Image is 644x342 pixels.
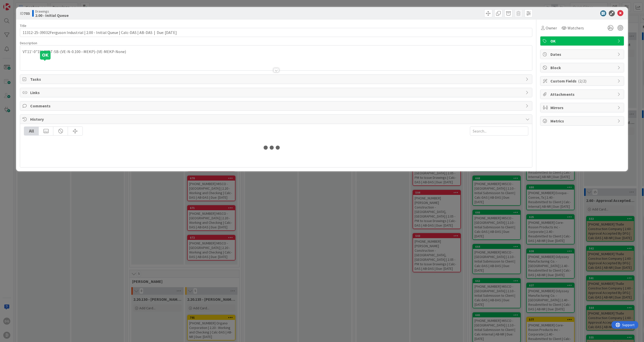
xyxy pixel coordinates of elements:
[568,25,584,31] span: Watchers
[30,116,523,122] span: History
[550,51,615,57] span: Dates
[30,90,523,96] span: Links
[23,49,530,55] p: VT11'-0"15'-0"DT-SB-(VE-N-0.100--MEKP)-(VE-MEKP-None)
[550,38,615,44] span: OK
[20,28,532,37] input: type card name here...
[550,105,615,111] span: Mirrors
[30,103,523,109] span: Comments
[20,10,30,16] span: ID
[20,41,37,45] span: Description
[550,118,615,124] span: Metrics
[20,23,26,28] label: Title
[546,25,557,31] span: Owner
[550,91,615,97] span: Attachments
[550,65,615,71] span: Block
[35,13,69,17] b: 2.00 - Initial Queue
[35,9,69,13] span: Drawings
[470,126,528,136] input: Search...
[30,76,523,82] span: Tasks
[24,127,39,135] div: All
[578,78,586,83] span: ( 2/2 )
[42,53,49,58] h5: OK
[550,78,615,84] span: Custom Fields
[24,11,30,16] b: 703
[11,1,23,7] span: Support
